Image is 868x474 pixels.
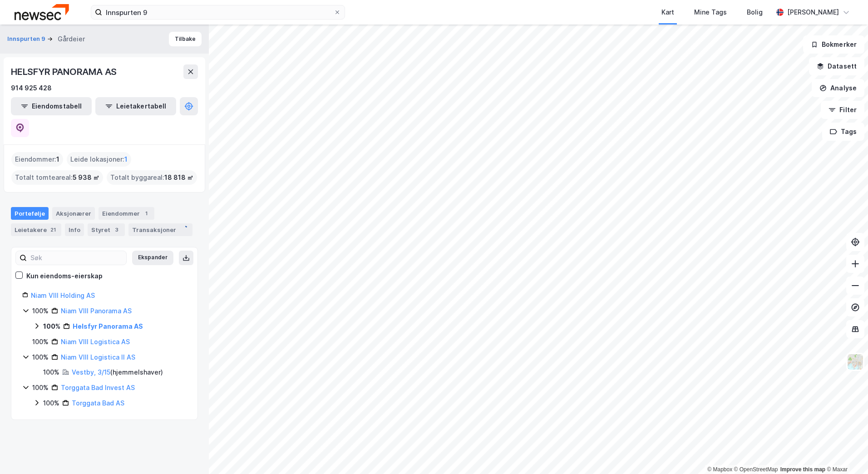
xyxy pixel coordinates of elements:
a: Niam VIII Holding AS [31,291,95,299]
iframe: Chat Widget [823,430,868,474]
div: Styret [88,223,125,236]
div: Kart [661,7,674,18]
div: Portefølje [11,207,49,220]
div: Eiendommer [99,207,154,220]
span: 1 [56,154,59,165]
div: Kontrollprogram for chat [823,430,868,474]
a: Mapbox [707,466,732,473]
div: Aksjonærer [52,207,95,220]
div: Eiendommer : [11,152,63,167]
div: 100% [32,336,49,347]
a: Niam VIII Logistica AS [61,338,130,346]
input: Søk [27,251,126,265]
button: Tilbake [169,32,202,46]
button: Analyse [812,79,864,97]
button: Innspurten 9 [7,35,47,44]
div: Bolig [747,7,763,18]
button: Datasett [809,57,864,75]
span: 18 818 ㎡ [164,172,193,183]
a: Niam VIII Panorama AS [61,307,132,315]
div: 1 [142,209,151,218]
a: Vestby, 3/15 [72,368,110,376]
div: 100% [43,367,59,378]
div: Totalt byggareal : [107,170,197,185]
button: Leietakertabell [95,97,176,115]
input: Søk på adresse, matrikkel, gårdeiere, leietakere eller personer [102,5,334,19]
div: HELSFYR PANORAMA AS [11,64,118,79]
button: Ekspander [132,251,173,265]
div: Totalt tomteareal : [11,170,103,185]
button: Bokmerker [803,35,864,54]
a: Torggata Bad Invest AS [61,384,135,391]
div: ( hjemmelshaver ) [72,367,163,378]
div: Mine Tags [694,7,727,18]
div: Info [65,223,84,236]
img: Z [847,353,864,370]
span: 1 [124,154,128,165]
div: Transaksjoner [128,223,192,236]
div: 100% [43,398,59,409]
button: Eiendomstabell [11,97,92,115]
div: 100% [32,352,49,363]
div: Leietakere [11,223,61,236]
div: 100% [43,321,60,332]
div: [PERSON_NAME] [787,7,839,18]
img: spinner.a6d8c91a73a9ac5275cf975e30b51cfb.svg [180,225,189,234]
button: Tags [822,123,864,141]
div: 21 [49,225,58,234]
img: newsec-logo.f6e21ccffca1b3a03d2d.png [15,4,69,20]
div: 3 [112,225,121,234]
a: Niam VIII Logistica II AS [61,353,135,361]
div: Leide lokasjoner : [67,152,131,167]
div: Kun eiendoms-eierskap [26,271,103,281]
a: Helsfyr Panorama AS [73,322,143,330]
div: 100% [32,382,49,393]
a: Improve this map [780,466,825,473]
div: Gårdeier [58,34,85,44]
span: 5 938 ㎡ [73,172,99,183]
a: OpenStreetMap [734,466,778,473]
button: Filter [821,101,864,119]
div: 914 925 428 [11,83,52,94]
a: Torggata Bad AS [72,399,124,407]
div: 100% [32,306,49,316]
